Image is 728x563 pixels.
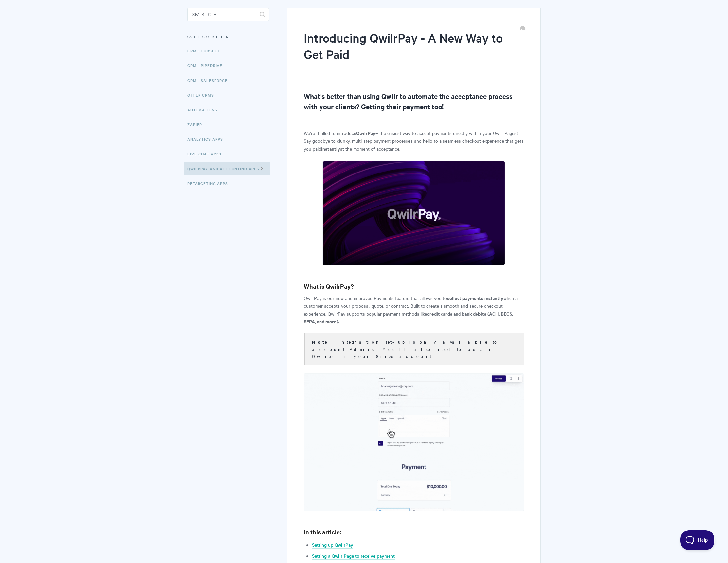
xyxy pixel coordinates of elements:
img: file-oYQgcHOb2T.gif [304,373,524,511]
a: Analytics Apps [187,133,228,146]
img: file-eKtnbNNAQu.png [322,161,505,265]
a: Zapier [187,118,207,131]
a: Live Chat Apps [187,147,226,160]
b: Note [312,339,328,345]
iframe: Toggle Customer Support [680,530,715,550]
div: : Integration set-up is only available to account Admins. You'll also need to be an Owner in your... [312,338,516,360]
a: Retargeting Apps [187,177,233,190]
a: CRM - Salesforce [187,74,233,87]
a: CRM - Pipedrive [187,59,227,72]
a: QwilrPay and Accounting Apps [184,162,270,175]
a: Automations [187,103,222,116]
a: Setting a Qwilr Page to receive payment [312,553,395,560]
p: We’re thrilled to introduce – the easiest way to accept payments directly within your Qwilr Pages... [304,129,524,153]
strong: instantly [321,145,340,152]
h3: What is QwilrPay? [304,282,524,291]
strong: QwilrPay [356,129,375,136]
p: QwilrPay is our new and improved Payments feature that allows you to when a customer accepts your... [304,294,524,325]
strong: collect payments instantly [447,294,503,301]
h2: What's better than using Qwilr to automate the acceptance process with your clients? Getting thei... [304,91,524,112]
h1: Introducing QwilrPay - A New Way to Get Paid [304,29,514,74]
a: Other CRMs [187,88,219,101]
input: Search [187,8,269,21]
a: Setting up QwilrPay [312,541,353,549]
h3: Categories [187,31,269,43]
a: CRM - HubSpot [187,44,225,57]
b: In this article: [304,528,341,536]
a: Print this Article [520,26,525,33]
